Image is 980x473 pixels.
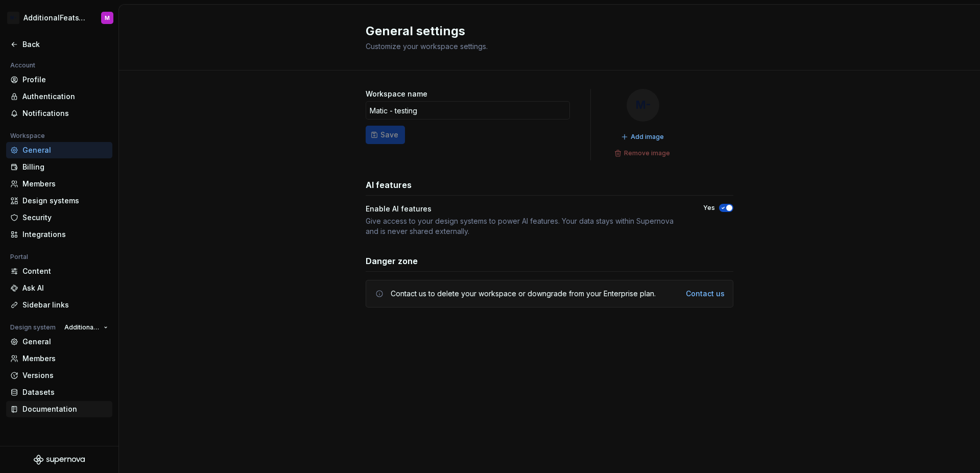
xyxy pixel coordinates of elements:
div: General [22,145,108,155]
a: Back [6,36,112,53]
a: Security [6,209,112,226]
a: General [6,142,112,158]
a: Sidebar links [6,297,112,313]
label: Yes [703,204,715,212]
div: M- [7,12,19,24]
a: Notifications [6,105,112,122]
h2: General settings [366,23,721,39]
div: Datasets [22,387,108,397]
a: General [6,334,112,350]
a: Authentication [6,88,112,105]
div: Workspace [6,130,49,142]
div: Documentation [22,404,108,414]
div: Notifications [22,108,108,119]
div: Enable AI features [366,204,432,214]
a: Billing [6,159,112,175]
div: AdditionalFeatsTest [23,13,89,23]
div: Give access to your design systems to power AI features. Your data stays within Supernova and is ... [366,216,685,236]
div: Contact us to delete your workspace or downgrade from your Enterprise plan. [391,289,656,299]
a: Design systems [6,193,112,209]
div: Sidebar links [22,300,108,310]
div: Billing [22,162,108,172]
span: Customize your workspace settings. [366,42,488,51]
label: Workspace name [366,89,427,99]
div: Back [22,39,108,50]
div: General [22,337,108,347]
div: Authentication [22,91,108,102]
div: M- [627,89,659,122]
a: Members [6,350,112,367]
div: Integrations [22,229,108,240]
div: Account [6,59,39,72]
div: Members [22,179,108,189]
span: AdditionalFeatsTest [64,323,100,332]
a: Ask AI [6,280,112,296]
div: Portal [6,251,32,263]
div: Security [22,212,108,223]
div: Ask AI [22,283,108,293]
div: Content [22,266,108,276]
button: M-AdditionalFeatsTestM [2,7,116,29]
button: Add image [618,130,668,144]
a: Profile [6,72,112,88]
a: Content [6,263,112,279]
div: M [105,14,110,22]
a: Versions [6,367,112,384]
span: Add image [631,133,664,141]
a: Documentation [6,401,112,417]
a: Contact us [686,289,725,299]
a: Members [6,176,112,192]
a: Datasets [6,384,112,400]
svg: Supernova Logo [34,455,85,465]
h3: Danger zone [366,255,418,267]
div: Design systems [22,196,108,206]
div: Design system [6,321,60,334]
h3: AI features [366,179,412,191]
div: Members [22,353,108,364]
a: Integrations [6,226,112,243]
div: Profile [22,75,108,85]
div: Versions [22,370,108,381]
